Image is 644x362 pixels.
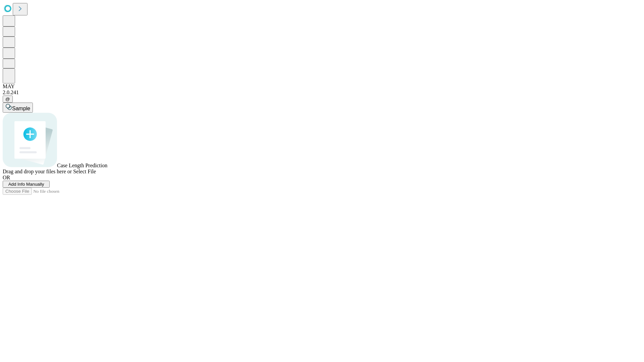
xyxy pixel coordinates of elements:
div: 2.0.241 [3,89,641,96]
span: Drag and drop your files here or [3,169,72,174]
span: Select File [73,169,96,174]
div: MAY [3,83,641,89]
span: Sample [12,106,30,111]
span: Case Length Prediction [57,163,107,168]
span: @ [5,97,10,102]
button: Add Info Manually [3,181,50,188]
span: Add Info Manually [8,182,44,187]
span: OR [3,175,10,180]
button: Sample [3,103,33,113]
button: @ [3,96,13,103]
